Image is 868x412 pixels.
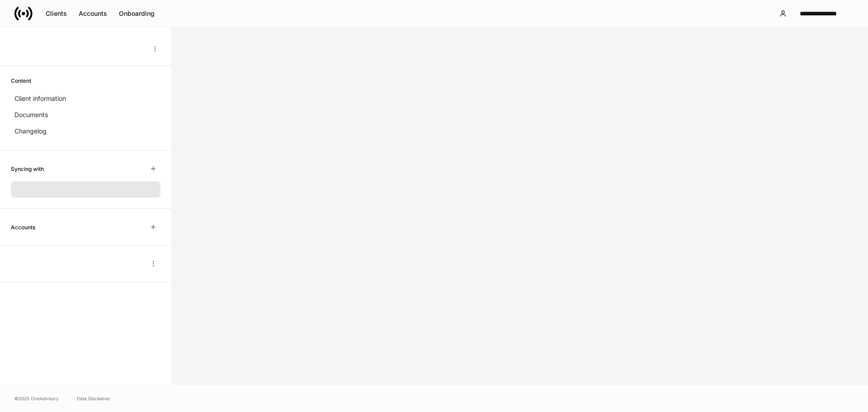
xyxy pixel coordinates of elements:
button: Onboarding [113,6,160,21]
a: Data Disclaimer [77,395,110,402]
button: Accounts [73,6,113,21]
p: Client information [14,94,66,103]
a: Documents [11,107,160,123]
div: Accounts [79,9,107,18]
h6: Accounts [11,223,35,232]
h6: Syncing with [11,165,44,173]
h6: Content [11,76,31,85]
div: Clients [46,9,67,18]
a: Client information [11,90,160,107]
div: Onboarding [119,9,155,18]
p: Documents [14,110,48,119]
p: Changelog [14,127,47,136]
a: Changelog [11,123,160,139]
button: Clients [40,6,73,21]
span: © 2025 OneAdvisory [14,395,59,402]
